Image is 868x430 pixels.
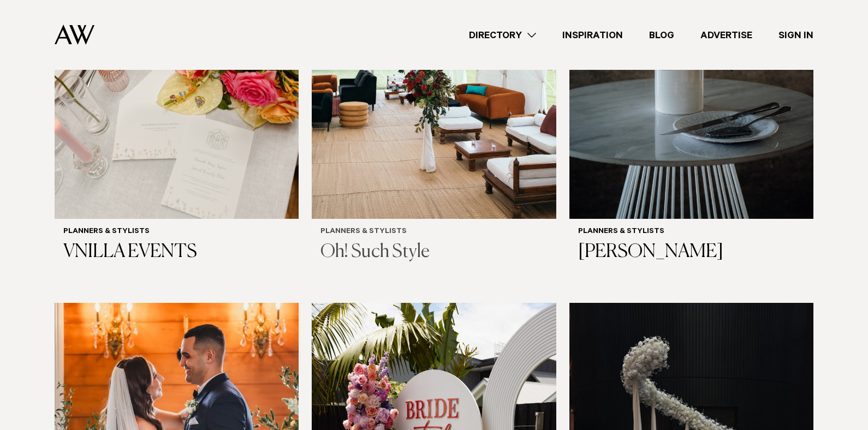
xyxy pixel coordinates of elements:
[320,241,547,264] h3: Oh! Such Style
[687,28,765,43] a: Advertise
[63,228,290,237] h6: Planners & Stylists
[578,228,805,237] h6: Planners & Stylists
[55,25,94,45] img: Auckland Weddings Logo
[320,228,547,237] h6: Planners & Stylists
[456,28,549,43] a: Directory
[636,28,687,43] a: Blog
[765,28,827,43] a: Sign In
[63,241,290,264] h3: VNILLA EVENTS
[578,241,805,264] h3: [PERSON_NAME]
[549,28,636,43] a: Inspiration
